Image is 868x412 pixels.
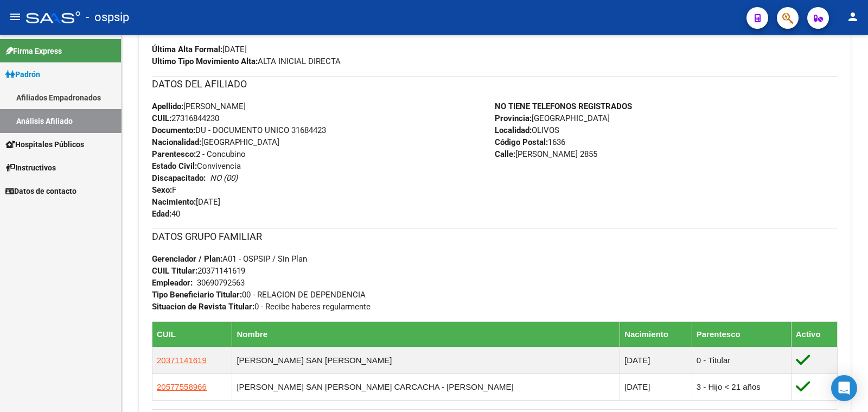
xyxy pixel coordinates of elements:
span: 20371141619 [152,266,245,276]
span: 40 [152,209,180,219]
strong: CUIL: [152,113,171,123]
span: [GEOGRAPHIC_DATA] [495,113,610,123]
strong: Sexo: [152,185,172,195]
td: 3 - Hijo < 21 años [692,373,791,400]
h3: DATOS GRUPO FAMILIAR [152,229,838,244]
div: 30690792563 [197,277,245,289]
strong: Gerenciador / Plan: [152,254,222,264]
span: Hospitales Públicos [5,138,84,150]
strong: Localidad: [495,125,532,135]
strong: Documento: [152,125,195,135]
span: [PERSON_NAME] [152,102,246,111]
strong: Estado Civil: [152,161,197,171]
th: Nombre [232,321,620,347]
strong: Calle: [495,149,515,159]
span: F [152,185,176,195]
strong: CUIL Titular: [152,266,197,276]
span: DU - DOCUMENTO UNICO 31684423 [152,125,326,135]
span: 20371141619 [157,356,207,365]
strong: Parentesco: [152,149,196,159]
td: [PERSON_NAME] SAN [PERSON_NAME] [232,347,620,373]
span: [DATE] [152,45,247,54]
td: [DATE] [620,373,692,400]
strong: Edad: [152,209,171,219]
strong: Código Postal: [495,137,548,147]
strong: Empleador: [152,278,193,288]
th: Activo [791,321,837,347]
i: NO (00) [210,173,238,183]
td: [DATE] [620,347,692,373]
span: - ospsip [86,5,129,29]
span: 0 - Recibe haberes regularmente [152,302,371,312]
th: Nacimiento [620,321,692,347]
td: 0 - Titular [692,347,791,373]
span: 20577558966 [157,382,207,391]
h3: DATOS DEL AFILIADO [152,77,838,92]
span: Datos de contacto [5,185,76,197]
span: Padrón [5,68,40,80]
strong: Tipo Beneficiario Titular: [152,290,242,300]
span: [DATE] [152,197,220,207]
span: Instructivos [5,162,56,174]
th: CUIL [152,321,232,347]
mat-icon: person [846,10,859,23]
span: 27316844230 [152,113,219,123]
div: Open Intercom Messenger [831,375,857,401]
th: Parentesco [692,321,791,347]
span: OLIVOS [495,125,559,135]
strong: NO TIENE TELEFONOS REGISTRADOS [495,102,632,111]
span: A01 - OSPSIP / Sin Plan [152,254,307,264]
span: 00 - RELACION DE DEPENDENCIA [152,290,366,300]
strong: Situacion de Revista Titular: [152,302,254,312]
strong: Nacionalidad: [152,137,201,147]
span: 2 - Concubino [152,149,246,159]
strong: Última Alta Formal: [152,45,222,54]
strong: Discapacitado: [152,173,206,183]
strong: Apellido: [152,102,183,111]
span: Convivencia [152,161,241,171]
span: 1636 [495,137,565,147]
strong: Ultimo Tipo Movimiento Alta: [152,56,258,66]
td: [PERSON_NAME] SAN [PERSON_NAME] CARCACHA - [PERSON_NAME] [232,373,620,400]
span: [GEOGRAPHIC_DATA] [152,137,279,147]
span: Firma Express [5,45,62,57]
span: ALTA INICIAL DIRECTA [152,56,341,66]
strong: Nacimiento: [152,197,196,207]
span: [PERSON_NAME] 2855 [495,149,597,159]
mat-icon: menu [9,10,22,23]
strong: Provincia: [495,113,532,123]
